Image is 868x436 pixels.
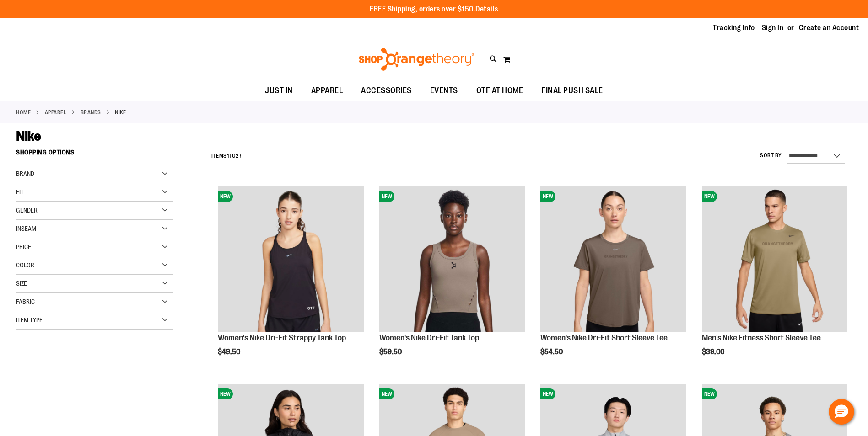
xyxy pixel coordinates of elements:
a: Women's Nike Dri-Fit Tank Top [379,333,479,342]
img: Women's Nike Dri-Fit Strappy Tank Top [218,186,363,332]
a: OTF AT HOME [467,80,533,101]
span: NEW [540,191,555,202]
a: APPAREL [302,80,352,101]
span: JUST IN [265,80,293,101]
span: 27 [236,153,242,159]
span: APPAREL [311,80,343,101]
div: product [697,182,852,379]
span: Size [16,280,27,287]
span: $54.50 [540,348,564,356]
a: Women's Nike Dri-Fit Strappy Tank Top [218,333,346,342]
div: product [375,182,529,379]
a: APPAREL [45,108,67,117]
a: ACCESSORIES [352,80,421,101]
span: NEW [379,388,394,399]
a: Women's Nike Dri-Fit Strappy Tank TopNEW [218,186,363,333]
div: product [213,182,368,379]
span: Fabric [16,298,35,305]
a: Tracking Info [713,23,755,33]
span: FINAL PUSH SALE [541,80,603,101]
span: NEW [702,191,717,202]
a: Men's Nike Fitness Short Sleeve TeeNEW [702,186,847,333]
span: NEW [218,191,233,202]
span: NEW [702,388,717,399]
a: Women's Nike Dri-Fit Tank TopNEW [379,186,525,333]
span: NEW [218,388,233,399]
span: 1 [227,153,229,159]
strong: Shopping Options [16,144,173,165]
h2: Items to [211,149,242,163]
span: Brand [16,170,34,177]
span: Gender [16,207,38,214]
a: Details [475,5,498,13]
a: JUST IN [256,80,302,101]
img: Men's Nike Fitness Short Sleeve Tee [702,186,847,332]
span: Item Type [16,316,43,324]
span: $39.00 [702,348,726,356]
img: Women's Nike Dri-Fit Short Sleeve Tee [540,186,686,332]
a: Women's Nike Dri-Fit Short Sleeve Tee [540,333,668,342]
a: BRANDS [81,108,101,117]
span: Inseam [16,225,36,232]
span: NEW [379,191,394,202]
p: FREE Shipping, orders over $150. [370,4,498,15]
span: Price [16,243,31,250]
a: Sign In [762,23,784,33]
span: NEW [540,388,555,399]
span: EVENTS [430,80,458,101]
span: $59.50 [379,348,403,356]
strong: Nike [115,108,126,117]
span: $49.50 [218,348,242,356]
span: OTF AT HOME [476,80,523,101]
a: Create an Account [799,23,859,33]
a: Women's Nike Dri-Fit Short Sleeve TeeNEW [540,186,686,333]
img: Shop Orangetheory [357,48,476,71]
span: Nike [16,128,41,144]
span: Color [16,261,34,269]
div: product [536,182,690,379]
button: Hello, have a question? Let’s chat. [829,399,854,425]
span: ACCESSORIES [361,80,412,101]
a: Men's Nike Fitness Short Sleeve Tee [702,333,821,342]
a: EVENTS [421,80,467,101]
span: Fit [16,188,24,196]
label: Sort By [760,152,782,160]
a: Home [16,108,31,117]
img: Women's Nike Dri-Fit Tank Top [379,186,525,332]
a: FINAL PUSH SALE [532,80,612,101]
